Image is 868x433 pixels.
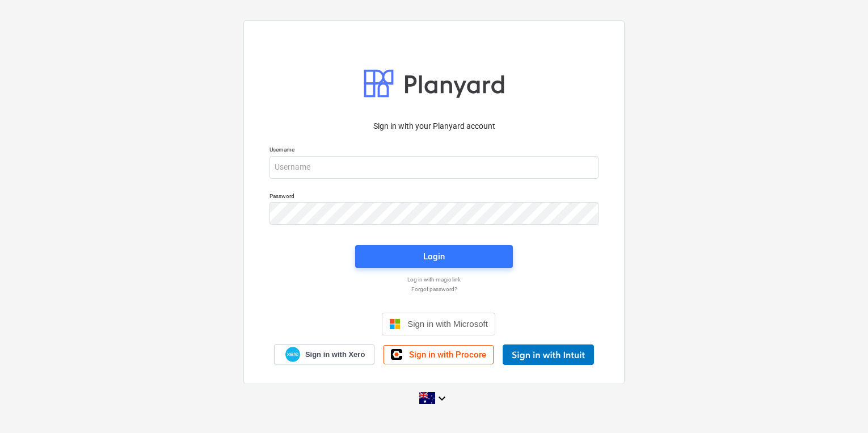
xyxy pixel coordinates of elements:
a: Log in with magic link [264,276,604,283]
img: Xero logo [285,347,300,362]
span: Sign in with Xero [305,350,365,360]
img: Microsoft logo [389,318,401,330]
p: Sign in with your Planyard account [269,120,599,132]
button: Login [355,245,513,268]
span: Sign in with Microsoft [407,319,488,329]
div: Login [423,249,445,264]
p: Password [269,192,599,202]
p: Username [269,146,599,155]
span: Sign in with Procore [409,350,486,360]
a: Sign in with Procore [384,345,494,364]
i: keyboard_arrow_down [435,392,449,405]
a: Sign in with Xero [274,344,375,364]
a: Forgot password? [264,285,604,293]
input: Username [269,156,599,179]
